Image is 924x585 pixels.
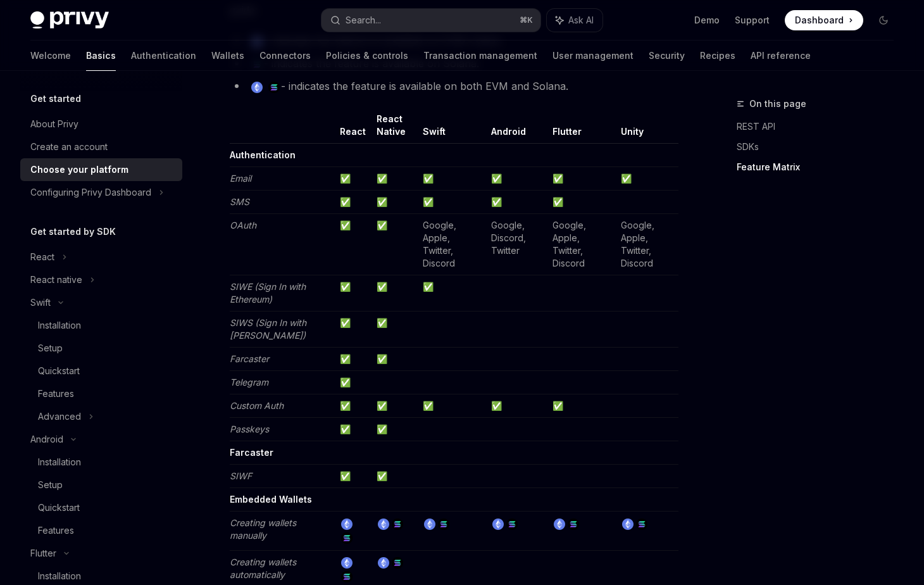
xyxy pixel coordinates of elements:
img: solana.png [268,82,280,93]
td: ✅ [335,418,371,441]
em: Farcaster [230,353,269,364]
th: React Native [371,113,418,144]
th: React [335,113,371,144]
img: solana.png [392,557,403,569]
button: Toggle dark mode [873,10,894,30]
div: Search... [346,13,381,28]
img: ethereum.png [424,519,435,530]
a: Support [735,14,770,27]
a: Demo [694,14,720,27]
td: ✅ [371,311,418,348]
a: Choose your platform [20,158,182,181]
img: solana.png [568,519,579,530]
a: Create an account [20,135,182,158]
img: ethereum.png [341,519,353,530]
em: Telegram [230,377,268,387]
a: Feature Matrix [737,157,904,177]
th: Swift [418,113,485,144]
td: ✅ [371,167,418,191]
td: ✅ [547,167,615,191]
div: Quickstart [38,363,80,379]
div: Advanced [38,409,81,424]
span: ⌘ K [520,15,533,25]
div: Create an account [30,139,108,154]
td: ✅ [547,191,615,214]
a: About Privy [20,113,182,135]
a: REST API [737,116,904,137]
td: Google, Apple, Twitter, Discord [418,214,485,275]
td: ✅ [371,394,418,418]
img: ethereum.png [251,82,263,93]
a: Security [649,41,685,71]
span: On this page [749,96,806,111]
div: Features [38,386,74,401]
em: SIWF [230,470,252,481]
td: ✅ [418,275,485,311]
em: Creating wallets automatically [230,557,296,580]
a: Dashboard [785,10,863,30]
div: Flutter [30,546,56,561]
div: Android [30,432,63,447]
a: Authentication [131,41,196,71]
div: Swift [30,295,51,310]
img: ethereum.png [378,519,389,530]
td: ✅ [616,167,678,191]
em: OAuth [230,220,256,230]
td: ✅ [418,191,485,214]
div: React native [30,272,82,287]
th: Unity [616,113,678,144]
div: Setup [38,341,63,356]
td: ✅ [371,275,418,311]
td: ✅ [486,394,547,418]
td: ✅ [418,394,485,418]
a: Connectors [259,41,311,71]
a: User management [553,41,634,71]
td: ✅ [486,191,547,214]
a: Features [20,519,182,542]
div: Configuring Privy Dashboard [30,185,151,200]
a: Wallets [211,41,244,71]
em: SIWE (Sign In with Ethereum) [230,281,306,305]
td: ✅ [335,275,371,311]
div: Installation [38,569,81,584]
td: ✅ [335,214,371,275]
a: Setup [20,474,182,496]
a: Quickstart [20,360,182,382]
td: Google, Apple, Twitter, Discord [616,214,678,275]
td: ✅ [371,191,418,214]
em: Passkeys [230,424,269,434]
td: ✅ [335,167,371,191]
div: Setup [38,477,63,493]
td: ✅ [335,394,371,418]
a: Installation [20,451,182,474]
a: Welcome [30,41,71,71]
img: ethereum.png [378,557,389,569]
a: Quickstart [20,496,182,519]
td: ✅ [335,465,371,488]
a: Transaction management [423,41,537,71]
em: SMS [230,196,249,207]
div: About Privy [30,116,78,132]
button: Ask AI [547,9,602,32]
div: Features [38,523,74,538]
div: Installation [38,318,81,333]
td: ✅ [335,311,371,348]
img: solana.png [636,519,647,530]
em: Custom Auth [230,400,284,411]
td: Google, Discord, Twitter [486,214,547,275]
img: solana.png [341,571,353,582]
a: Recipes [700,41,735,71]
h5: Get started [30,91,81,106]
td: ✅ [371,465,418,488]
img: dark logo [30,11,109,29]
td: ✅ [335,348,371,371]
a: Setup [20,337,182,360]
a: SDKs [737,137,904,157]
em: SIWS (Sign In with [PERSON_NAME]) [230,317,306,341]
td: ✅ [486,167,547,191]
td: Google, Apple, Twitter, Discord [547,214,615,275]
div: React [30,249,54,265]
strong: Farcaster [230,447,273,458]
img: ethereum.png [341,557,353,569]
td: ✅ [335,191,371,214]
